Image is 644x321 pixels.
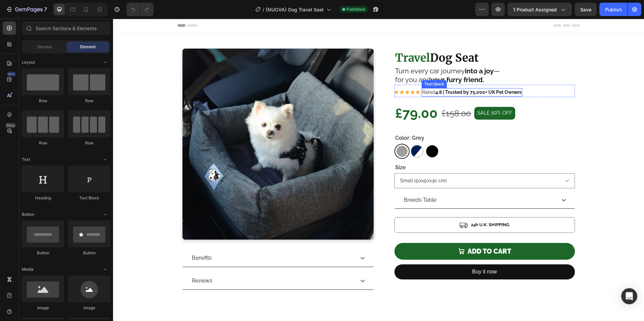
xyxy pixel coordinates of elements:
[6,71,16,77] div: 450
[317,32,366,46] strong: Dog Seat
[22,250,64,256] div: Button
[309,70,409,77] p: Rated
[22,266,34,272] span: Media
[22,211,34,217] span: Button
[5,123,16,128] div: Beta
[22,21,110,35] input: Search Sections & Elements
[378,90,388,98] div: 50%
[22,305,64,311] div: Image
[100,154,110,165] span: Toggle open
[281,246,462,261] button: Buy it now
[507,3,572,16] button: 1 product assigned
[100,264,110,275] span: Toggle open
[68,305,110,311] div: Image
[22,195,64,201] div: Heading
[281,85,325,104] div: £79.00
[291,177,323,186] p: Breeds Table
[317,57,371,65] strong: your furry friend.
[37,44,52,50] span: Section
[355,228,398,238] div: ADD TO CART
[363,90,378,99] div: SALE
[80,44,96,50] span: Element
[310,62,332,68] div: Text block
[68,250,110,256] div: Button
[281,143,293,154] legend: Size
[44,5,47,13] p: 7
[22,156,30,163] span: Text
[22,98,64,104] div: Row
[3,3,50,16] button: 7
[599,3,628,16] button: Publish
[22,140,64,146] div: Row
[621,288,637,304] div: Open Intercom Messenger
[328,88,359,101] div: £158.00
[79,235,99,244] p: Benefits
[22,59,35,65] span: Layout
[605,6,622,13] div: Publish
[282,32,317,46] strong: Travel
[580,7,591,12] span: Save
[263,6,264,13] span: /
[68,195,110,201] div: Text Block
[352,48,381,56] strong: into a joy
[100,57,110,68] span: Toggle open
[346,6,365,12] span: Published
[513,6,557,13] span: 1 product assigned
[113,19,644,321] iframe: Design area
[358,203,396,208] strong: 24h U.K. SHIPPING
[68,140,110,146] div: Row
[281,114,312,125] legend: Color: Grey
[100,209,110,220] span: Toggle open
[247,121,255,129] button: Carousel Next Arrow
[575,3,597,16] button: Save
[126,3,154,16] div: Undo/Redo
[281,224,462,241] button: ADD TO CART
[79,257,99,267] p: Reviews
[359,248,384,258] div: Buy it now
[322,71,409,76] strong: 4.8 | Trusted by 75,000+ UK Pet Owners
[68,98,110,104] div: Row
[266,6,324,13] span: {NUOVA} Dog Travel Seat
[281,47,462,66] h2: Turn every car journey — for you and
[388,90,400,99] div: OFF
